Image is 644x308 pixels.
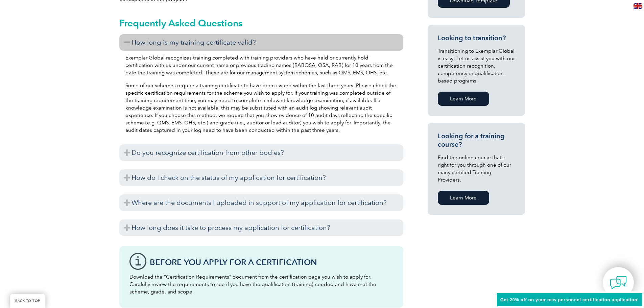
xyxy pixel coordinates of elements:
p: Transitioning to Exemplar Global is easy! Let us assist you with our certification recognition, c... [438,47,515,85]
h3: Where are the documents I uploaded in support of my application for certification? [119,194,403,211]
h3: How do I check on the status of my application for certification? [119,169,403,186]
h3: Looking to transition? [438,34,515,42]
span: Get 20% off on your new personnel certification application! [500,297,639,302]
h3: How long is my training certificate valid? [119,34,403,51]
p: Some of our schemes require a training certificate to have been issued within the last three year... [125,82,397,134]
p: Exemplar Global recognizes training completed with training providers who have held or currently ... [125,54,397,76]
a: Learn More [438,92,489,106]
img: contact-chat.png [610,274,627,291]
h2: Frequently Asked Questions [119,18,403,28]
h3: How long does it take to process my application for certification? [119,219,403,236]
p: Find the online course that’s right for you through one of our many certified Training Providers. [438,154,515,184]
a: BACK TO TOP [10,294,45,308]
p: Download the “Certification Requirements” document from the certification page you wish to apply ... [129,273,393,295]
img: en [634,3,642,9]
h3: Looking for a training course? [438,132,515,149]
a: Learn More [438,191,489,205]
h3: Do you recognize certification from other bodies? [119,144,403,161]
h3: Before You Apply For a Certification [150,258,393,266]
